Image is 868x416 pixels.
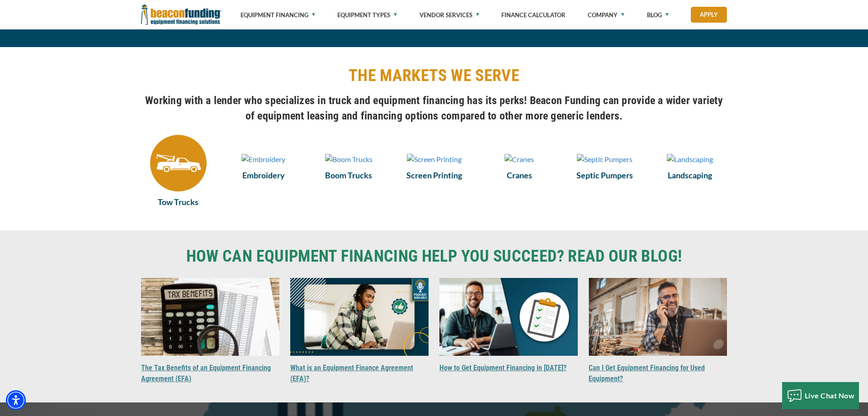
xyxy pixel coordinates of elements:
[6,390,26,410] div: Accessibility Menu
[691,7,727,23] a: Apply
[505,154,534,165] img: Cranes
[652,169,727,181] a: Landscaping
[482,153,557,165] a: Cranes
[141,363,271,383] a: The Tax Benefits of an Equipment Financing Agreement (EFA)
[407,154,462,165] img: Screen Printing
[782,382,859,409] button: Live Chat Now
[141,153,216,191] a: Tow Trucks
[141,278,279,356] img: The Tax Benefits of an Equipment Financing Agreement (EFA)
[150,135,207,191] img: Tow Trucks
[290,363,413,383] a: What is an Equipment Finance Agreement (EFA)?
[290,278,429,356] img: What is an Equipment Finance Agreement (EFA)?
[311,169,386,181] a: Boom Trucks
[325,154,373,165] img: Boom Trucks
[589,278,727,356] img: Can I Get Equipment Financing for Used Equipment?
[439,363,566,372] a: How to Get Equipment Financing in [DATE]?
[141,249,727,264] a: HOW CAN EQUIPMENT FINANCING HELP YOU SUCCEED? READ OUR BLOG!
[226,169,301,181] a: Embroidery
[397,153,472,165] a: Screen Printing
[482,169,557,181] a: Cranes
[141,196,216,208] a: Tow Trucks
[589,363,705,383] a: Can I Get Equipment Financing for Used Equipment?
[397,169,472,181] a: Screen Printing
[805,391,855,400] span: Live Chat Now
[439,278,578,356] img: How to Get Equipment Financing in 2025?
[241,154,285,165] img: Embroidery
[567,169,642,181] a: Septic Pumpers
[141,65,727,86] h2: THE MARKETS WE SERVE
[652,153,727,165] a: Landscaping
[577,154,632,165] img: Septic Pumpers
[567,153,642,165] a: Septic Pumpers
[226,153,301,165] a: Embroidery
[311,153,386,165] a: Boom Trucks
[667,154,713,165] img: Landscaping
[141,93,727,124] h4: Working with a lender who specializes in truck and equipment financing has its perks! Beacon Fund...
